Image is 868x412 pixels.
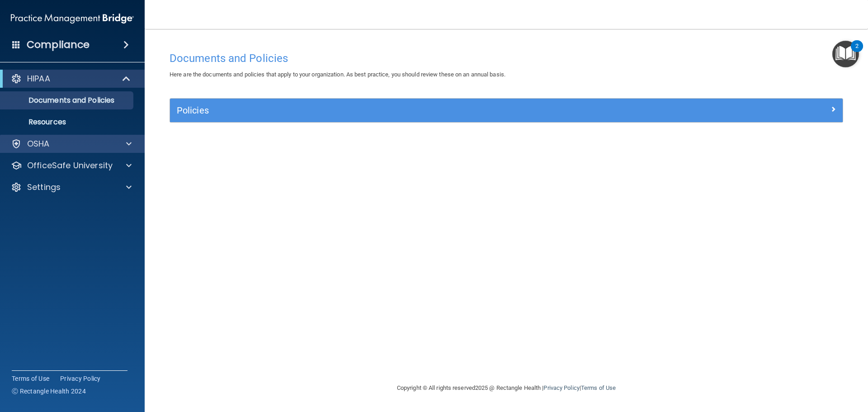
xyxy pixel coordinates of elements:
a: HIPAA [11,73,131,84]
p: OSHA [27,138,50,149]
a: Terms of Use [581,384,616,391]
p: OfficeSafe University [27,160,113,171]
p: Settings [27,182,61,193]
a: Settings [11,182,132,193]
a: Privacy Policy [60,374,101,383]
h4: Documents and Policies [170,52,843,64]
a: Policies [177,103,836,118]
p: HIPAA [27,73,50,84]
h5: Policies [177,105,668,115]
p: Resources [6,118,129,127]
span: Here are the documents and policies that apply to your organization. As best practice, you should... [170,71,505,78]
a: Privacy Policy [543,384,579,391]
div: Copyright © All rights reserved 2025 @ Rectangle Health | | [341,374,671,403]
a: OSHA [11,138,132,149]
a: OfficeSafe University [11,160,132,171]
p: Documents and Policies [6,96,129,105]
div: 2 [855,46,859,58]
span: Ⓒ Rectangle Health 2024 [12,387,86,396]
img: PMB logo [11,9,134,28]
a: Terms of Use [12,374,49,383]
h4: Compliance [27,38,90,51]
button: Open Resource Center, 2 new notifications [832,41,859,67]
